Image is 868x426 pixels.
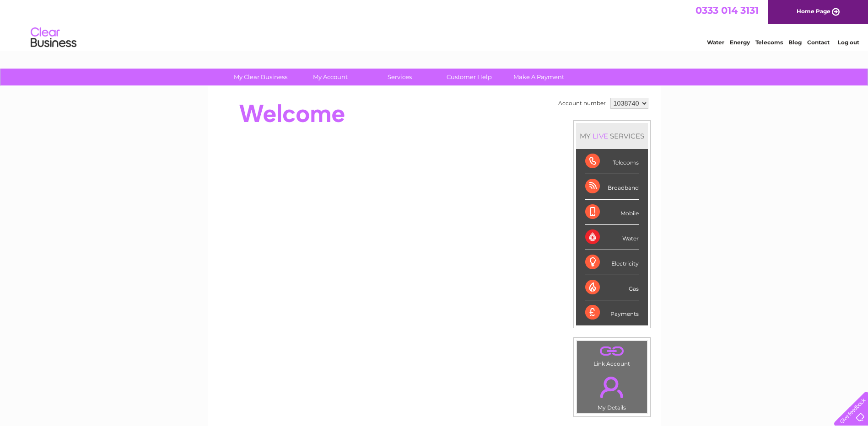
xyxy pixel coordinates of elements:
[431,69,507,85] a: Customer Help
[585,200,639,225] div: Mobile
[585,149,639,174] div: Telecoms
[30,24,77,52] img: logo.png
[838,39,859,46] a: Log out
[695,5,759,16] a: 0333 014 3131
[730,39,750,46] a: Energy
[218,5,651,44] div: Clear Business is a trading name of Verastar Limited (registered in [GEOGRAPHIC_DATA] No. 3667643...
[585,250,639,275] div: Electricity
[577,341,647,369] td: Link Account
[585,225,639,250] div: Water
[501,69,577,85] a: Make A Payment
[577,369,647,414] td: My Details
[788,39,802,46] a: Blog
[591,132,610,140] div: LIVE
[755,39,783,46] a: Telecoms
[579,343,645,359] a: .
[707,39,724,46] a: Water
[579,371,645,403] a: .
[362,69,437,85] a: Services
[585,174,639,199] div: Broadband
[807,39,830,46] a: Contact
[292,69,368,85] a: My Account
[223,69,298,85] a: My Clear Business
[585,275,639,300] div: Gas
[585,300,639,325] div: Payments
[576,123,648,149] div: MY SERVICES
[556,96,608,111] td: Account number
